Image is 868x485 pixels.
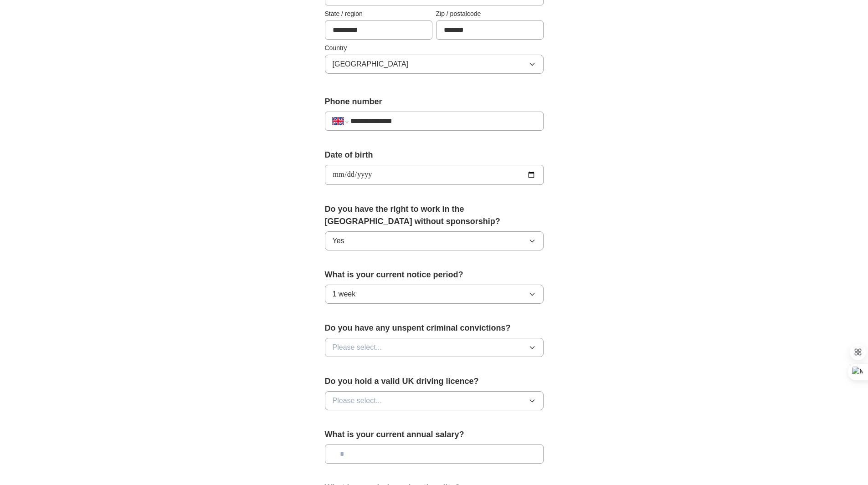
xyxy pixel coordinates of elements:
[325,9,432,19] label: State / region
[325,322,544,334] label: Do you have any unspent criminal convictions?
[333,342,382,353] span: Please select...
[325,231,544,250] button: Yes
[325,96,544,108] label: Phone number
[325,203,544,228] label: Do you have the right to work in the [GEOGRAPHIC_DATA] without sponsorship?
[325,375,544,388] label: Do you hold a valid UK driving licence?
[325,269,544,281] label: What is your current notice period?
[436,9,544,19] label: Zip / postalcode
[333,235,344,246] span: Yes
[325,43,544,53] label: Country
[333,59,409,70] span: [GEOGRAPHIC_DATA]
[325,391,544,410] button: Please select...
[325,55,544,74] button: [GEOGRAPHIC_DATA]
[325,338,544,357] button: Please select...
[333,289,356,300] span: 1 week
[333,395,382,406] span: Please select...
[325,149,544,161] label: Date of birth
[325,429,544,441] label: What is your current annual salary?
[325,285,544,304] button: 1 week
